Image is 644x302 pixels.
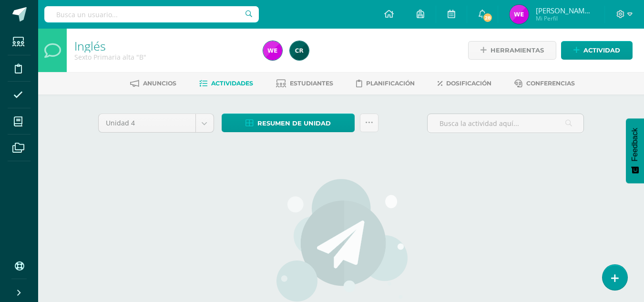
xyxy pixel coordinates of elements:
a: Inglés [74,38,106,54]
span: Anuncios [143,80,176,87]
a: Estudiantes [276,76,333,91]
span: Unidad 4 [106,114,188,132]
a: Dosificación [438,76,491,91]
input: Busca un usuario... [44,6,259,22]
span: 28 [482,12,493,23]
span: Dosificación [446,80,491,87]
a: Herramientas [468,41,556,60]
a: Planificación [356,76,415,91]
a: Actividades [199,76,253,91]
button: Feedback - Mostrar encuesta [626,118,644,183]
span: [PERSON_NAME] de [PERSON_NAME] [536,6,593,15]
a: Actividad [561,41,633,60]
a: Conferencias [514,76,575,91]
span: Planificación [366,80,415,87]
span: Mi Perfil [536,14,593,22]
img: ab30f28164eb0b6ad206bfa59284e1f6.png [263,41,282,60]
span: Resumen de unidad [257,115,331,132]
div: Sexto Primaria alta 'B' [74,52,252,62]
span: Herramientas [491,42,544,59]
span: Feedback [631,128,639,161]
span: Actividad [583,42,620,59]
a: Resumen de unidad [222,114,355,132]
span: Estudiantes [290,80,333,87]
img: 19436fc6d9716341a8510cf58c6830a2.png [290,41,309,60]
img: ab30f28164eb0b6ad206bfa59284e1f6.png [510,5,529,24]
input: Busca la actividad aquí... [428,114,583,133]
img: activities.png [274,178,409,302]
span: Conferencias [526,80,575,87]
span: Actividades [211,80,253,87]
a: Unidad 4 [99,114,214,132]
h1: Inglés [74,39,252,52]
a: Anuncios [130,76,176,91]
